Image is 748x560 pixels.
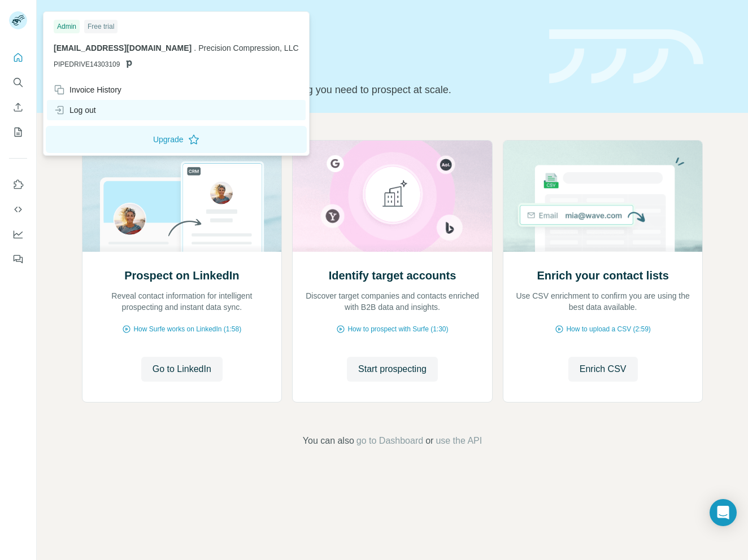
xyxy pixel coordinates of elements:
[358,362,427,376] span: Start prospecting
[537,268,668,283] h2: Enrich your contact lists
[94,290,271,313] p: Reveal contact information for intelligent prospecting and instant data sync.
[329,268,456,283] h2: Identify target accounts
[194,43,196,53] span: .
[292,141,493,252] img: Identify target accounts
[153,362,211,376] span: Go to LinkedIn
[124,268,239,283] h2: Prospect on LinkedIn
[549,29,703,84] img: banner
[54,59,120,69] span: PIPEDRIVE14303109
[347,357,438,382] button: Start prospecting
[710,499,737,526] div: Open Intercom Messenger
[9,174,27,195] button: Use Surfe on LinkedIn
[133,324,241,334] span: How Surfe works on LinkedIn (1:58)
[46,126,307,153] button: Upgrade
[436,434,482,448] button: use the API
[356,434,423,448] button: go to Dashboard
[9,199,27,220] button: Use Surfe API
[141,357,223,382] button: Go to LinkedIn
[515,290,692,313] p: Use CSV enrichment to confirm you are using the best data available.
[303,434,354,448] span: You can also
[54,20,80,33] div: Admin
[304,290,481,313] p: Discover target companies and contacts enriched with B2B data and insights.
[9,249,27,269] button: Feedback
[54,104,96,116] div: Log out
[82,141,282,252] img: Prospect on LinkedIn
[580,362,627,376] span: Enrich CSV
[54,84,121,95] div: Invoice History
[9,224,27,244] button: Dashboard
[9,72,27,93] button: Search
[9,47,27,68] button: Quick start
[503,141,703,252] img: Enrich your contact lists
[9,97,27,117] button: Enrich CSV
[566,324,650,334] span: How to upload a CSV (2:59)
[54,43,192,53] span: [EMAIL_ADDRESS][DOMAIN_NAME]
[9,122,27,142] button: My lists
[347,324,448,334] span: How to prospect with Surfe (1:30)
[198,43,298,53] span: Precision Compression, LLC
[84,20,118,33] div: Free trial
[568,357,638,382] button: Enrich CSV
[425,434,433,448] span: or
